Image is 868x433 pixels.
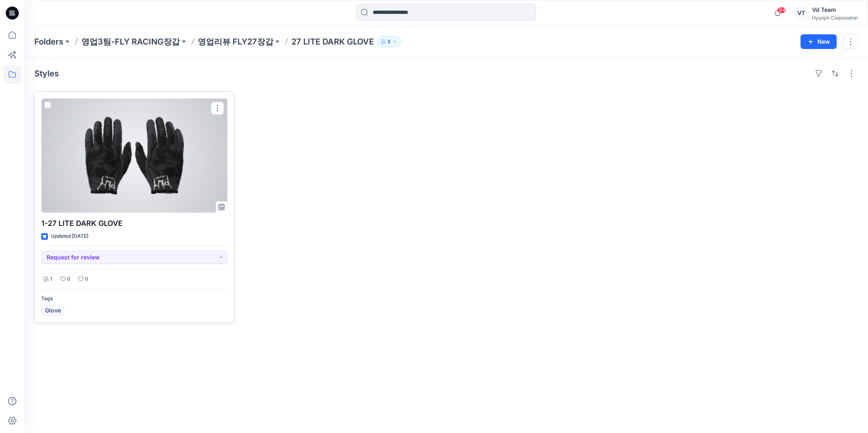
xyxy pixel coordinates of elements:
[801,34,837,49] button: New
[81,36,180,47] a: 영업3팀-FLY RACING장갑
[50,275,52,283] p: 1
[34,69,59,78] h4: Styles
[51,232,88,241] p: Updated [DATE]
[377,36,401,47] button: 8
[777,7,786,13] span: 84
[812,5,858,15] div: Vd Team
[291,36,374,47] p: 27 LITE DARK GLOVE
[198,36,273,47] a: 영업리뷰 FLY27장갑
[794,6,809,20] div: VT
[41,98,227,213] a: 1-27 LITE DARK GLOVE
[67,275,70,283] p: 0
[34,36,63,47] a: Folders
[387,37,391,46] p: 8
[41,295,227,303] p: Tags
[85,275,88,283] p: 0
[45,306,61,316] span: Glove
[41,218,227,229] p: 1-27 LITE DARK GLOVE
[812,15,858,21] div: Hyunjin Corporation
